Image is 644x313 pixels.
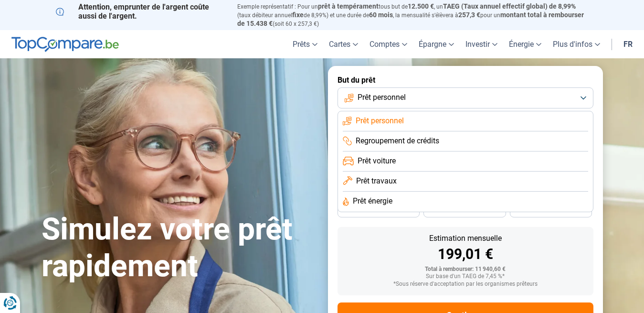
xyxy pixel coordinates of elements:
div: *Sous réserve d'acceptation par les organismes prêteurs [345,281,586,288]
span: Regroupement de crédits [356,136,439,146]
span: montant total à rembourser de 15.438 € [237,11,584,27]
div: 199,01 € [345,247,586,261]
a: Plus d'infos [547,30,606,58]
span: Prêt voiture [358,156,396,166]
img: TopCompare [11,37,119,52]
h1: Simulez votre prêt rapidement [42,211,317,285]
span: Prêt énergie [353,196,392,206]
span: 36 mois [368,207,389,213]
label: But du prêt [338,76,593,85]
p: Exemple représentatif : Pour un tous but de , un (taux débiteur annuel de 8,99%) et une durée de ... [237,2,589,28]
a: Comptes [364,30,413,58]
a: Énergie [503,30,547,58]
a: Prêts [287,30,323,58]
span: 257,3 € [458,11,480,19]
span: prêt à tempérament [318,2,379,10]
span: 60 mois [369,11,393,19]
p: Attention, emprunter de l'argent coûte aussi de l'argent. [56,2,226,21]
span: 30 mois [454,207,475,213]
a: Investir [460,30,503,58]
div: Sur base d'un TAEG de 7,45 %* [345,273,586,280]
span: 12.500 € [408,2,434,10]
button: Prêt personnel [338,87,593,108]
span: Prêt travaux [356,176,397,186]
span: Prêt personnel [356,116,404,126]
a: Cartes [323,30,364,58]
span: fixe [292,11,304,19]
div: Total à rembourser: 11 940,60 € [345,266,586,273]
div: Estimation mensuelle [345,235,586,242]
a: Épargne [413,30,460,58]
span: 24 mois [540,207,561,213]
span: TAEG (Taux annuel effectif global) de 8,99% [443,2,576,10]
a: fr [618,30,638,58]
span: Prêt personnel [358,92,406,103]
